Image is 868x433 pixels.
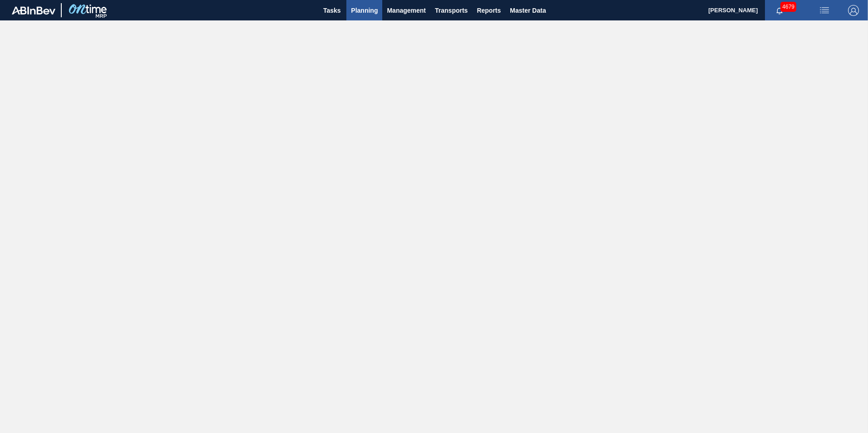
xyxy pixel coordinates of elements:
span: Reports [477,5,501,16]
span: Planning [351,5,378,16]
img: userActions [819,5,830,16]
span: Management [387,5,426,16]
button: Notifications [765,4,794,17]
img: TNhmsLtSVTkK8tSr43FrP2fwEKptu5GPRR3wAAAABJRU5ErkJggg== [12,6,55,15]
span: Transports [435,5,468,16]
img: Logout [848,5,859,16]
span: 4679 [780,2,796,12]
span: Tasks [322,5,342,16]
span: Master Data [510,5,546,16]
